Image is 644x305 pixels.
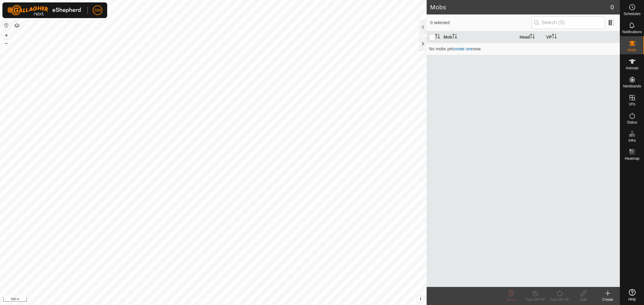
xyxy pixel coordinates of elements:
span: Notifications [622,30,642,34]
span: Infra [628,139,636,142]
th: Mob [441,31,517,43]
th: VP [544,31,620,43]
button: + [3,32,10,39]
div: Turn Off VP [523,297,547,302]
span: Mobs [628,48,636,52]
button: i [417,296,424,302]
div: Edit [572,297,596,302]
span: Delete [506,297,517,302]
a: create one [453,46,473,51]
span: Help [628,297,636,301]
p-sorticon: Activate to sort [452,35,457,39]
button: Map Layers [13,22,21,29]
span: Neckbands [623,84,641,88]
img: Gallagher Logo [7,5,83,16]
p-sorticon: Activate to sort [552,35,557,39]
span: Status [627,121,637,124]
span: Schedules [623,12,640,16]
a: Contact Us [219,297,237,303]
th: Head [517,31,544,43]
button: Reset Map [3,22,10,29]
input: Search (S) [532,16,605,29]
a: Privacy Policy [190,297,212,303]
div: Turn On VP [547,297,572,302]
span: VPs [629,102,635,106]
p-sorticon: Activate to sort [530,35,535,39]
h2: Mobs [430,4,610,11]
div: Create [596,297,620,302]
td: No mobs yet now. [427,43,620,55]
span: Heatmap [625,157,639,160]
span: 0 [610,3,614,12]
span: Animals [626,66,639,70]
p-sorticon: Activate to sort [435,35,440,39]
span: i [420,296,421,301]
span: SW [94,7,101,14]
span: 0 selected [430,20,532,26]
button: – [3,39,10,47]
a: Help [620,287,644,303]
